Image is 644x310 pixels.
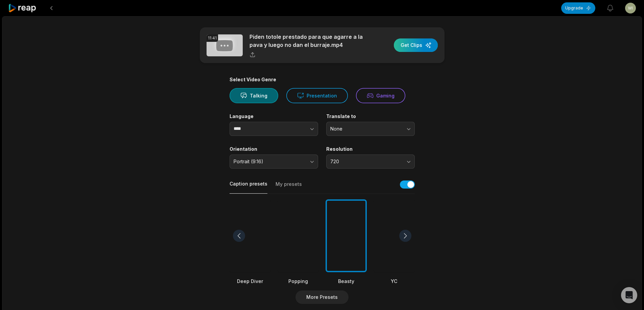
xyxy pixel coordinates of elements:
button: Caption presets [230,180,267,194]
div: 11:41 [207,34,218,42]
button: Portrait (9:16) [230,154,318,169]
label: Translate to [326,113,415,119]
div: Deep Diver [230,278,271,285]
span: Portrait (9:16) [234,159,305,165]
button: Presentation [286,88,348,103]
button: Talking [230,88,278,103]
button: My presets [276,181,302,194]
div: Popping [278,278,319,285]
button: Get Clips [394,38,438,52]
button: Upgrade [561,2,595,14]
div: Open Intercom Messenger [621,287,637,303]
button: None [326,122,415,136]
label: Orientation [230,146,318,152]
p: Piden totole prestado para que agarre a la pava y luego no dan el burraje.mp4 [249,33,366,49]
span: None [330,126,401,132]
button: Gaming [356,88,405,103]
div: Select Video Genre [230,77,415,83]
label: Language [230,113,318,119]
label: Resolution [326,146,415,152]
span: 720 [330,159,401,165]
button: 720 [326,154,415,169]
div: Beasty [326,278,367,285]
button: More Presets [295,290,349,304]
div: YC [374,278,415,285]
